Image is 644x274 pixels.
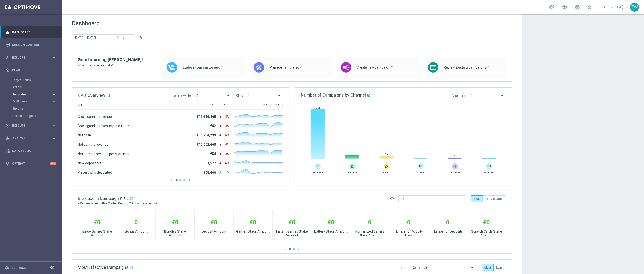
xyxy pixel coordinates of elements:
[12,84,62,91] div: Actions
[52,136,56,141] i: keyboard_arrow_right
[6,136,10,140] i: track_changes
[630,3,639,12] div: TW
[5,30,56,34] button: equalizer Dashboard
[6,136,52,140] div: Analyze
[5,124,56,128] button: play_circle_outline Execute keyboard_arrow_right
[52,92,56,97] i: keyboard_arrow_right
[5,149,56,153] button: Data Studio keyboard_arrow_right
[5,56,56,59] button: person_search Explore keyboard_arrow_right
[11,266,26,269] a: Settings
[6,124,52,128] div: Execute
[5,162,56,166] button: lightbulb Optibot +10
[12,137,52,140] span: Analyze
[12,69,52,72] span: Plan
[12,124,52,127] span: Execute
[12,92,56,96] button: Templates keyboard_arrow_right
[52,99,56,104] i: keyboard_arrow_right
[6,26,56,38] div: Dashboard
[6,68,52,72] div: Plan
[52,149,56,153] i: keyboard_arrow_right
[5,136,56,140] button: track_changes Analyze keyboard_arrow_right
[5,266,9,270] i: settings
[12,112,62,119] div: Realtime Triggers
[13,100,52,103] div: OptiPromo
[12,150,52,152] span: Data Studio
[6,161,10,166] i: lightbulb
[6,68,10,72] i: gps_fixed
[12,157,50,170] a: Optibot
[13,100,47,103] span: OptiPromo
[12,91,62,98] div: Templates
[12,56,52,59] span: Explore
[5,68,56,72] button: gps_fixed Plan keyboard_arrow_right
[5,43,56,47] button: Mission Control
[52,55,56,60] i: keyboard_arrow_right
[12,98,62,105] div: OptiPromo
[52,68,56,72] i: keyboard_arrow_right
[6,124,10,128] i: play_circle_outline
[12,114,50,118] a: Realtime Triggers
[12,76,62,84] div: Target Groups
[12,38,56,51] a: Mission Control
[562,5,567,10] span: school
[52,124,56,128] i: keyboard_arrow_right
[13,93,47,96] span: Templates
[6,38,56,51] div: Mission Control
[6,30,10,34] i: equalizer
[50,162,56,165] div: +10
[12,78,50,82] a: Target Groups
[12,26,56,38] a: Dashboard
[12,105,62,112] div: Streams
[12,85,50,89] a: Actions
[12,107,50,111] a: Streams
[624,5,630,10] span: keyboard_arrow_down
[6,157,56,170] div: Optibot
[6,149,52,153] div: Data Studio
[601,4,630,11] a: [PERSON_NAME]keyboard_arrow_down
[13,93,52,96] div: Templates
[12,100,56,103] button: OptiPromo keyboard_arrow_right
[6,55,10,60] i: person_search
[6,55,52,60] div: Explore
